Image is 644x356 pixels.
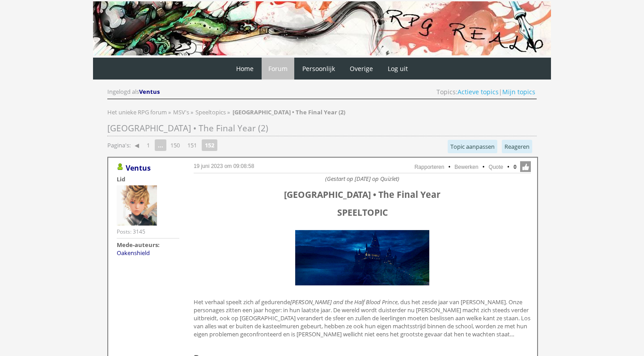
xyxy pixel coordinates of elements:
span: MSV's [173,108,189,116]
img: RPG Realm - Banner [93,1,551,55]
a: Rapporteren [415,164,445,170]
span: » [168,108,171,116]
img: Gebruiker is online [117,163,124,171]
i: [PERSON_NAME] and the Half Blood Prince [290,298,398,306]
span: » [227,108,230,116]
a: Persoonlijk [296,58,342,80]
img: giphy.gif [293,228,432,288]
strong: [GEOGRAPHIC_DATA] • The Final Year (2) [233,108,345,116]
strong: Mede-auteurs: [117,241,160,249]
a: Het unieke RPG forum [107,108,168,116]
a: ◀ [131,139,143,151]
a: Speeltopics [195,108,227,116]
span: Pagina's: [107,141,131,150]
span: » [191,108,193,116]
span: Speeltopics [195,108,226,116]
a: Forum [262,58,294,80]
a: Home [229,58,260,80]
a: Mijn topics [502,88,535,96]
a: Oakenshield [117,249,150,257]
span: [GEOGRAPHIC_DATA] • The Final Year (2) [107,122,268,134]
a: Reageren [502,140,532,153]
span: [GEOGRAPHIC_DATA] • The Final Year SPEELTOPIC [284,188,441,218]
a: 19 juni 2023 om 09:08:58 [194,163,254,169]
a: Overige [343,58,380,80]
span: Het unieke RPG forum [107,108,167,116]
span: Ventus [139,88,160,96]
a: Actieve topics [458,88,499,96]
a: Log uit [381,58,415,80]
span: 0 [513,163,517,171]
a: Bewerken [454,164,478,170]
div: Posts: 3145 [117,228,145,235]
i: (Gestart op [DATE] op Quizlet) [325,175,399,183]
a: 1 [143,139,153,151]
a: Topic aanpassen [448,140,497,153]
a: Ventus [126,163,151,173]
a: 151 [184,139,200,151]
a: Ventus [139,88,161,96]
span: Topics: | [436,88,535,96]
a: Quote [489,164,504,170]
a: MSV's [173,108,191,116]
div: Ingelogd als [107,88,161,96]
span: ... [155,139,166,151]
img: Ventus [117,185,157,226]
strong: 152 [202,139,217,151]
div: Lid [117,175,179,183]
a: 150 [167,139,183,151]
